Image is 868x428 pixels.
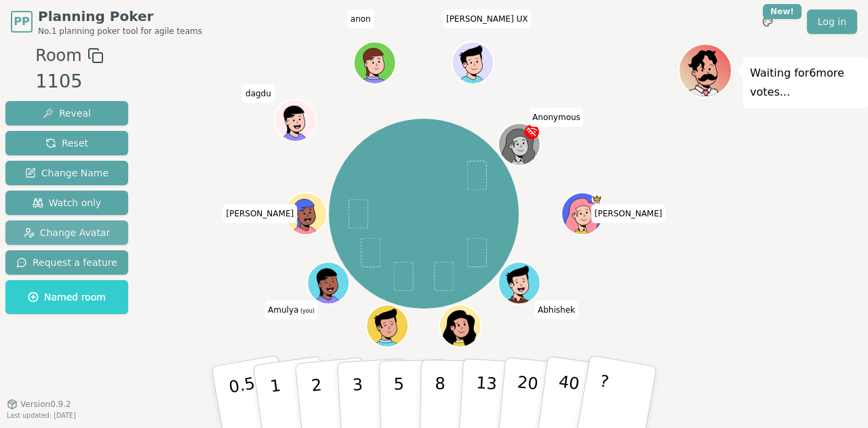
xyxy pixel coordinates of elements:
span: Change Name [25,166,108,180]
button: Request a feature [5,250,128,275]
span: Watch only [33,196,102,210]
span: Last updated: [DATE] [7,412,76,419]
span: Change Avatar [24,226,111,239]
span: Room [35,43,81,68]
span: Reset [45,136,88,150]
span: Click to change your name [534,300,578,319]
button: New! [755,9,780,34]
span: Gajendra is the host [592,194,602,204]
span: Named room [28,290,106,304]
div: New! [763,4,802,19]
span: Click to change your name [529,108,584,127]
span: Request a feature [16,256,117,269]
span: No.1 planning poker tool for agile teams [38,26,202,37]
span: Click to change your name [347,9,374,28]
button: Change Avatar [5,220,128,245]
span: Version 0.9.2 [20,399,71,410]
span: Click to change your name [443,9,532,28]
button: Named room [5,280,128,314]
button: Change Name [5,161,128,185]
span: Planning Poker [38,7,202,26]
button: Click to change your avatar [309,263,348,303]
span: Reveal [43,106,91,120]
p: Waiting for 6 more votes... [750,64,861,102]
button: Watch only [5,191,128,215]
span: (you) [298,308,315,314]
span: PP [14,14,29,30]
span: Click to change your name [591,204,666,223]
button: Reveal [5,101,128,125]
span: Click to change your name [264,300,318,319]
div: 1105 [35,68,103,96]
span: Click to change your name [242,84,275,103]
a: PPPlanning PokerNo.1 planning poker tool for agile teams [11,7,202,37]
button: Version0.9.2 [7,399,71,410]
span: Click to change your name [222,204,297,223]
button: Reset [5,131,128,155]
a: Log in [807,9,857,34]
